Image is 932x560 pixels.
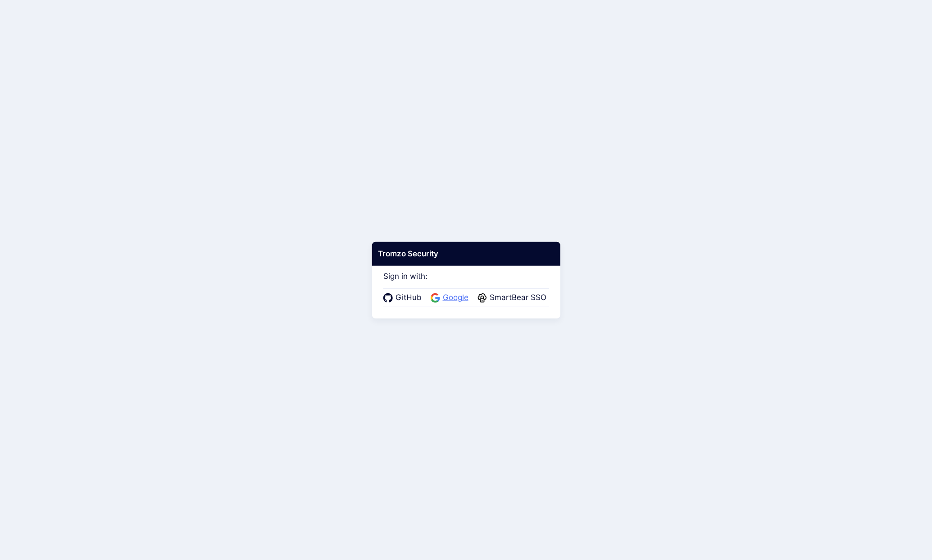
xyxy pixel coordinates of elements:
a: SmartBear SSO [477,292,549,304]
div: Sign in with: [383,259,549,307]
a: Google [431,292,471,304]
span: SmartBear SSO [487,292,549,304]
a: GitHub [383,292,424,304]
span: Google [440,292,471,304]
div: Tromzo Security [372,241,560,266]
span: GitHub [393,292,424,304]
